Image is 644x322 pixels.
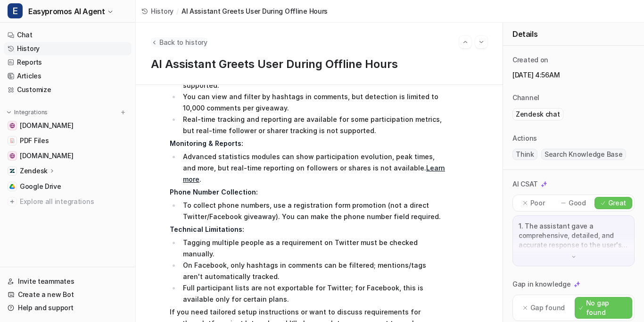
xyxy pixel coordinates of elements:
[180,282,446,305] li: Full participant lists are not exportable for Twitter; for Facebook, this is available only for c...
[4,108,50,117] button: Integrations
[512,55,548,65] p: Created on
[519,221,628,250] p: 1. The assistant gave a comprehensive, detailed, and accurate response to the user's initial mult...
[159,37,207,47] span: Back to history
[9,168,15,174] img: Zendesk
[8,3,23,18] span: E
[586,298,628,317] p: No gap found
[20,166,48,176] p: Zendesk
[20,194,128,209] span: Explore all integrations
[180,200,446,222] li: To collect phone numbers, use a registration form promotion (not a direct Twitter/Facebook giveaw...
[9,138,15,144] img: PDF Files
[459,36,471,48] button: Go to previous session
[569,198,586,208] p: Good
[180,91,446,114] li: You can view and filter by hashtags in comments, but detection is limited to 10,000 comments per ...
[512,280,571,289] p: Gap in knowledge
[180,260,446,282] li: On Facebook, only hashtags in comments can be filtered; mentions/tags aren't automatically tracked.
[4,180,132,193] a: Google DriveGoogle Drive
[4,149,132,162] a: www.easypromosapp.com[DOMAIN_NAME]
[4,69,132,83] a: Articles
[180,151,446,185] li: Advanced statistics modules can show participation evolution, peak times, and more, but real-time...
[516,110,560,119] p: Zendesk chat
[14,109,48,116] p: Integrations
[4,288,132,301] a: Create a new Bot
[151,58,487,71] h1: AI Assistant Greets User During Offline Hours
[4,83,132,96] a: Customize
[541,149,626,160] span: Search Knowledge Base
[9,184,15,189] img: Google Drive
[20,121,73,130] span: [DOMAIN_NAME]
[475,36,487,48] button: Go to next session
[6,109,12,116] img: expand menu
[4,275,132,288] a: Invite teammates
[170,225,244,233] strong: Technical Limitations:
[20,136,49,145] span: PDF Files
[8,197,17,206] img: explore all integrations
[170,139,243,147] strong: Monitoring & Reports:
[141,6,173,16] a: History
[120,109,126,116] img: menu_add.svg
[608,198,627,208] p: Great
[512,134,537,143] p: Actions
[180,114,446,136] li: Real-time tracking and reporting are available for some participation metrics, but real-time foll...
[4,56,132,69] a: Reports
[4,28,132,42] a: Chat
[4,42,132,55] a: History
[4,134,132,147] a: PDF FilesPDF Files
[462,38,469,46] img: Previous session
[530,198,545,208] p: Poor
[4,301,132,314] a: Help and support
[28,5,105,18] span: Easypromos AI Agent
[4,119,132,132] a: easypromos-apiref.redoc.ly[DOMAIN_NAME]
[182,6,328,16] span: AI Assistant Greets User During Offline Hours
[512,70,635,80] p: [DATE] 4:56AM
[503,23,644,46] div: Details
[512,179,538,189] p: AI CSAT
[180,237,446,260] li: Tagging multiple people as a requirement on Twitter must be checked manually.
[530,303,565,313] p: Gap found
[170,188,258,196] strong: Phone Number Collection:
[176,6,179,16] span: /
[570,254,577,260] img: down-arrow
[183,164,445,183] a: Learn more
[20,151,73,161] span: [DOMAIN_NAME]
[512,93,539,102] p: Channel
[9,123,15,128] img: easypromos-apiref.redoc.ly
[4,195,132,208] a: Explore all integrations
[512,149,537,160] span: Think
[9,153,15,159] img: www.easypromosapp.com
[478,38,485,46] img: Next session
[151,37,207,47] button: Back to history
[151,6,173,16] span: History
[20,182,61,191] span: Google Drive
